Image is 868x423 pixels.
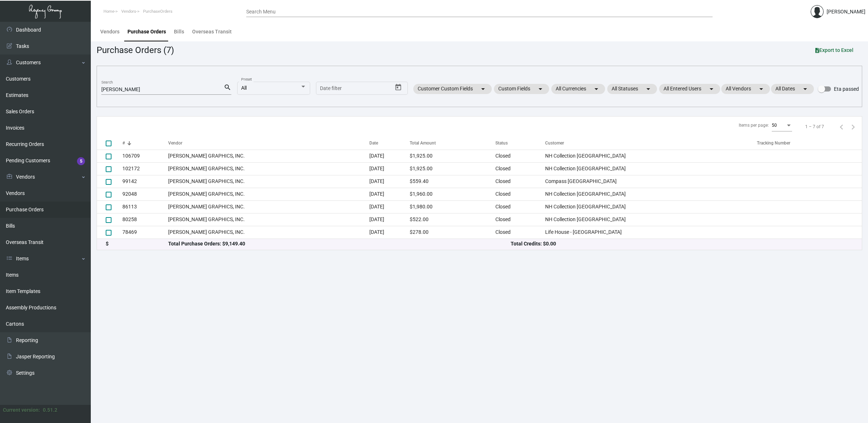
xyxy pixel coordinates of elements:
td: [PERSON_NAME] GRAPHICS, INC. [168,226,369,239]
mat-chip: All Entered Users [659,84,720,94]
td: [PERSON_NAME] GRAPHICS, INC. [168,162,369,175]
div: Customer [545,140,757,146]
td: [PERSON_NAME] GRAPHICS, INC. [168,188,369,200]
td: 106709 [122,150,168,162]
div: [PERSON_NAME] [827,8,865,16]
div: # [122,140,168,146]
td: $559.40 [410,175,495,188]
mat-icon: arrow_drop_down [592,85,601,93]
mat-select: Items per page: [772,123,792,128]
div: Vendors [100,28,119,36]
span: All [241,85,247,91]
mat-icon: arrow_drop_down [757,85,766,93]
div: Tracking Number [757,140,790,146]
mat-chip: Customer Custom Fields [413,84,492,94]
img: admin@bootstrapmaster.com [811,5,824,18]
td: 102172 [122,162,168,175]
td: $1,925.00 [410,150,495,162]
td: NH Collection [GEOGRAPHIC_DATA] [545,150,757,162]
td: 78469 [122,226,168,239]
div: Status [495,140,508,146]
span: PurchaseOrders [143,9,173,14]
mat-chip: All Currencies [551,84,605,94]
mat-chip: Custom Fields [494,84,549,94]
td: Closed [495,188,545,200]
td: 99142 [122,175,168,188]
td: [PERSON_NAME] GRAPHICS, INC. [168,175,369,188]
td: NH Collection [GEOGRAPHIC_DATA] [545,188,757,200]
mat-icon: arrow_drop_down [801,85,810,93]
mat-icon: arrow_drop_down [707,85,716,93]
span: 50 [772,123,777,128]
div: Vendor [168,140,182,146]
td: [PERSON_NAME] GRAPHICS, INC. [168,150,369,162]
td: [DATE] [369,188,409,200]
input: Start date [320,86,342,91]
td: [DATE] [369,226,409,239]
span: Home [104,9,114,14]
div: Total Credits: $0.00 [511,240,853,248]
div: Total Amount [410,140,495,146]
td: 86113 [122,200,168,213]
mat-chip: All Dates [771,84,814,94]
mat-icon: arrow_drop_down [479,85,487,93]
div: Vendor [168,140,369,146]
div: Overseas Transit [192,28,232,36]
button: Previous page [836,121,847,133]
td: $1,925.00 [410,162,495,175]
mat-icon: search [224,83,231,92]
td: Closed [495,150,545,162]
td: [DATE] [369,200,409,213]
mat-icon: arrow_drop_down [644,85,653,93]
td: [DATE] [369,150,409,162]
div: Purchase Orders [127,28,166,36]
mat-icon: arrow_drop_down [536,85,545,93]
td: NH Collection [GEOGRAPHIC_DATA] [545,200,757,213]
div: Status [495,140,545,146]
button: Next page [847,121,859,133]
td: Compass [GEOGRAPHIC_DATA] [545,175,757,188]
div: Items per page: [739,122,769,129]
button: Export to Excel [810,44,859,57]
td: $522.00 [410,213,495,226]
div: 1 – 7 of 7 [805,123,824,130]
td: Life House - [GEOGRAPHIC_DATA] [545,226,757,239]
td: Closed [495,162,545,175]
div: Date [369,140,409,146]
div: Date [369,140,378,146]
td: [DATE] [369,162,409,175]
div: # [122,140,125,146]
td: [PERSON_NAME] GRAPHICS, INC. [168,213,369,226]
span: Eta passed [834,85,859,93]
td: 92048 [122,188,168,200]
div: Purchase Orders (7) [97,44,174,57]
td: Closed [495,213,545,226]
div: Tracking Number [757,140,862,146]
mat-chip: All Vendors [721,84,770,94]
input: End date [349,86,384,91]
td: Closed [495,200,545,213]
td: [DATE] [369,213,409,226]
td: Closed [495,226,545,239]
td: $278.00 [410,226,495,239]
td: 80258 [122,213,168,226]
td: NH Collection [GEOGRAPHIC_DATA] [545,213,757,226]
div: 0.51.2 [43,406,57,414]
td: [DATE] [369,175,409,188]
td: $1,980.00 [410,200,495,213]
td: $1,960.00 [410,188,495,200]
div: Bills [174,28,184,36]
div: Customer [545,140,564,146]
div: Total Purchase Orders: $9,149.40 [168,240,511,248]
td: NH Collection [GEOGRAPHIC_DATA] [545,162,757,175]
div: $ [106,240,168,248]
div: Current version: [3,406,40,414]
td: Closed [495,175,545,188]
span: Export to Excel [815,47,853,53]
button: Open calendar [393,82,404,93]
span: Vendors [121,9,136,14]
mat-chip: All Statuses [607,84,657,94]
div: Total Amount [410,140,436,146]
td: [PERSON_NAME] GRAPHICS, INC. [168,200,369,213]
